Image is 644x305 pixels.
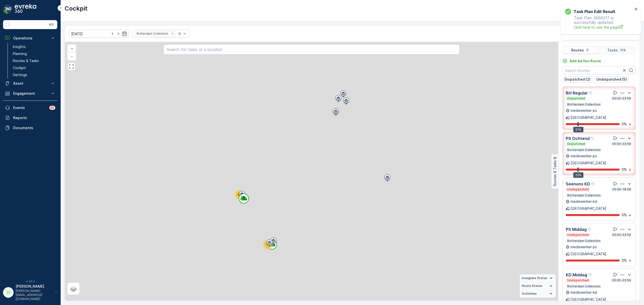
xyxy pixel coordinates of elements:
button: Undispatched (5) [594,76,629,82]
input: dd/mm/yyyy [69,30,129,38]
summary: Activities [520,290,556,298]
div: Help Tooltip Icon [588,273,592,277]
p: [GEOGRAPHIC_DATA] [571,206,606,211]
p: 7 [586,48,589,52]
div: 22% [573,172,583,178]
p: Events [13,105,46,110]
span: Route Status [522,284,542,288]
p: 05:00-18:59 [612,187,631,191]
p: PS Ochtend [566,135,590,141]
div: Help Tooltip Icon [591,136,595,140]
div: 40 [234,190,245,200]
a: Click here to see the page [574,25,633,30]
p: [GEOGRAPHIC_DATA] [571,251,606,257]
p: Dispatched (2) [565,77,590,82]
p: Insights [13,44,26,49]
p: Undispatched [567,278,589,282]
div: 22% [573,127,583,132]
p: BH Regular [566,90,588,96]
a: Zoom Out [68,53,75,60]
p: [PERSON_NAME] [16,284,53,289]
p: 0 % [622,258,627,263]
p: Cockpit [13,65,26,70]
button: close [634,7,638,12]
a: Documents [3,123,57,133]
p: Rotterdam Collection [567,148,601,152]
span: + [71,46,73,51]
p: KD Middag [566,272,587,278]
span: Assignee Status [522,276,547,280]
p: Documents [13,125,55,130]
input: Search Routes [562,66,636,74]
p: Operations [13,36,47,41]
button: Engagement [3,88,57,98]
div: Help Tooltip Icon [589,91,593,95]
p: Seenons KD [566,181,590,187]
a: Planning [11,50,57,57]
span: v 1.49.0 [3,280,57,283]
p: Tasks [607,48,618,53]
div: Remove Rotterdam Collection [170,32,175,36]
p: Rotterdam Collection [567,239,601,243]
p: medewerker-ps [571,154,597,159]
p: Dispatched [567,142,585,146]
p: [PERSON_NAME][EMAIL_ADDRESS][DOMAIN_NAME] [16,289,53,301]
p: Asset [13,81,47,86]
p: 99 [50,106,54,110]
button: JJ[PERSON_NAME][PERSON_NAME][EMAIL_ADDRESS][DOMAIN_NAME] [3,284,57,301]
p: 05:00-23:59 [612,142,631,146]
span: Activities [522,292,537,296]
p: Planning [13,51,27,56]
a: Zoom In [68,45,75,53]
div: Help Tooltip Icon [591,182,595,186]
div: Rotterdam Collection [135,31,169,36]
a: Events99 [3,103,57,113]
img: logo_dark-DEwI_e13.png [15,4,36,14]
p: Dispatched [567,96,585,100]
a: Settings [11,71,57,78]
button: Asset [3,78,57,88]
p: medewerker-ps [571,244,597,249]
summary: Assignee Status [520,274,556,282]
input: Search for tasks or a location [164,44,460,55]
a: Add Ad Hoc Route [562,59,601,64]
a: Routes & Tasks [11,57,57,64]
a: Insights [11,43,57,50]
p: Rotterdam Collection [567,284,601,288]
p: Routes [571,48,584,53]
p: Undispatched [567,233,589,237]
a: Layers [68,283,79,294]
p: Task Plan 3886217 is successfully updated. [565,16,633,30]
div: 73 [263,239,273,249]
p: Routes & Tasks [13,58,39,63]
button: Dispatched (2) [562,76,592,82]
p: 113 [620,48,626,52]
p: PS Middag [566,226,587,232]
p: ⌘B [49,23,54,27]
p: Reports [13,115,55,120]
span: − [71,54,73,58]
div: Help Tooltip Icon [588,227,592,231]
p: 05:00-23:59 [612,278,631,282]
p: Undispatched [567,187,589,191]
p: 0 % [622,213,627,218]
p: [GEOGRAPHIC_DATA] [571,297,606,302]
p: Engagement [13,91,47,96]
p: 05:00-23:59 [612,233,631,237]
button: Operations [3,33,57,43]
p: Rotterdam Collection [567,193,601,197]
p: 05:00-23:59 [612,96,631,100]
p: [GEOGRAPHIC_DATA] [571,161,606,166]
p: Settings [13,72,27,77]
a: Reports [3,113,57,123]
img: logo [3,4,13,14]
h3: Task Plan Edit Result [574,9,615,15]
p: [GEOGRAPHIC_DATA] [571,115,606,120]
p: medewerker-kd [571,199,597,204]
p: Add Ad Hoc Route [570,59,601,64]
p: medewerker-ps [571,108,597,113]
div: JJ [4,288,12,296]
p: Rotterdam Collection [567,103,601,107]
p: 0 % [622,167,627,172]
